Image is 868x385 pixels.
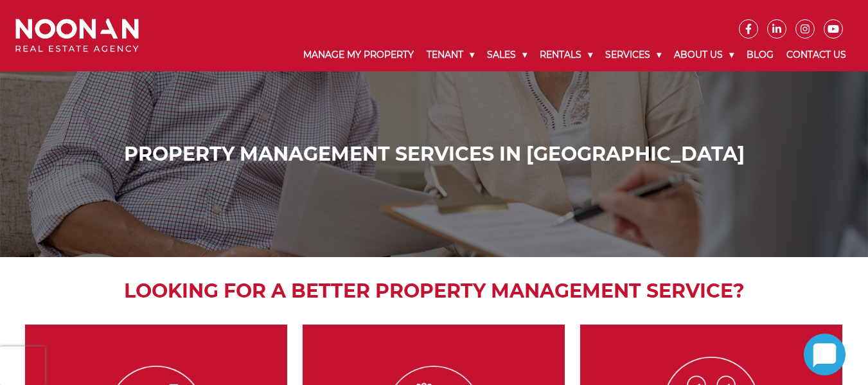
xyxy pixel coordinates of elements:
a: Services [599,39,668,71]
a: Rentals [533,39,599,71]
h1: Property Management Services in [GEOGRAPHIC_DATA] [19,143,849,166]
h2: Looking for a better property management service? [19,276,849,305]
a: Sales [481,39,533,71]
img: Noonan Real Estate Agency [15,19,139,53]
a: About Us [668,39,740,71]
a: Blog [740,39,780,71]
a: Contact Us [780,39,853,71]
a: Tenant [420,39,481,71]
a: Manage My Property [297,39,420,71]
